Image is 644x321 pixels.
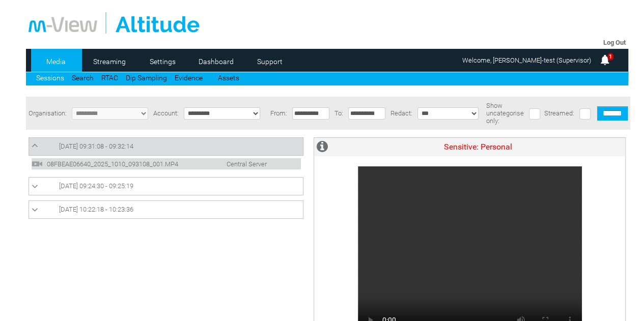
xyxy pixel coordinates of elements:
td: From: [268,97,290,130]
td: To: [332,97,346,130]
td: Redact: [388,97,415,130]
td: Sensitive: Personal [330,138,625,156]
a: Streaming [85,54,134,69]
span: Streamed: [544,109,574,117]
a: Evidence [175,74,203,82]
td: Account: [151,97,181,130]
a: Support [245,54,294,69]
span: 08FBEAE06640_2025_1010_093108_001.MP4 [44,160,200,168]
img: video24.svg [32,158,43,169]
td: Organisation: [26,97,69,130]
a: [DATE] 10:22:18 - 10:23:36 [32,203,300,216]
a: Settings [138,54,187,69]
a: [DATE] 09:24:30 - 09:25:19 [32,180,300,192]
a: RTAC [101,74,118,82]
a: 08FBEAE06640_2025_1010_093108_001.MP4 Central Server [32,159,272,167]
span: [DATE] 09:24:30 - 09:25:19 [59,182,133,190]
span: [DATE] 09:31:08 - 09:32:14 [59,142,133,150]
img: bell25.png [599,54,611,66]
span: 1 [607,53,613,61]
a: Dashboard [191,54,241,69]
a: Assets [218,74,239,82]
a: Media [31,54,80,69]
a: Sessions [36,74,64,82]
a: [DATE] 09:31:08 - 09:32:14 [32,140,300,153]
a: Log Out [603,39,626,46]
span: Welcome, [PERSON_NAME]-test (Supervisor) [462,56,591,64]
a: Search [72,74,94,82]
span: [DATE] 10:22:18 - 10:23:36 [59,206,133,213]
span: Show uncategorise only: [486,102,524,125]
a: Dip Sampling [126,74,167,82]
span: Central Server [201,160,272,168]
